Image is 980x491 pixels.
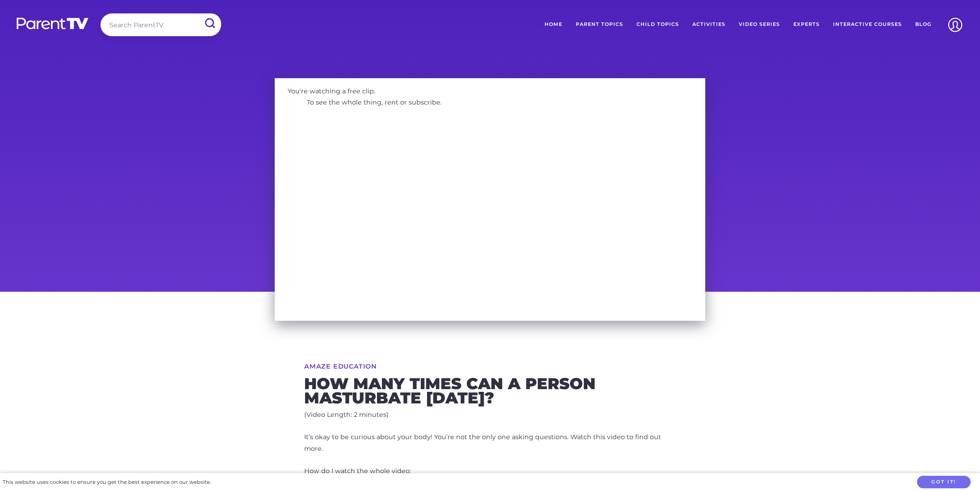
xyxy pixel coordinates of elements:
[198,13,221,34] input: Submit
[826,13,909,36] a: Interactive Courses
[732,13,787,36] a: Video Series
[944,13,967,36] img: Account
[304,377,676,405] h2: How many times can a person masturbate [DATE]?
[3,478,211,487] div: This website uses cookies to ensure you get the best experience on our website.
[569,13,630,36] a: Parent Topics
[909,13,938,36] a: Blog
[538,13,569,36] a: Home
[304,363,377,369] a: Amaze Education
[16,17,89,30] img: parenttv-logo-white.4c85aaf.svg
[686,13,732,36] a: Activities
[304,409,676,421] p: (Video Length: 2 minutes)
[301,96,448,109] p: To see the whole thing, rent or subscribe.
[281,84,381,97] p: You're watching a free clip.
[101,13,221,36] input: Search ParentTV
[304,432,676,455] p: It’s okay to be curious about your body! You’re not the only one asking questions. Watch this vid...
[787,13,826,36] a: Experts
[630,13,686,36] a: Child Topics
[917,476,971,489] button: Got it!
[304,466,676,477] p: How do I watch the whole video:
